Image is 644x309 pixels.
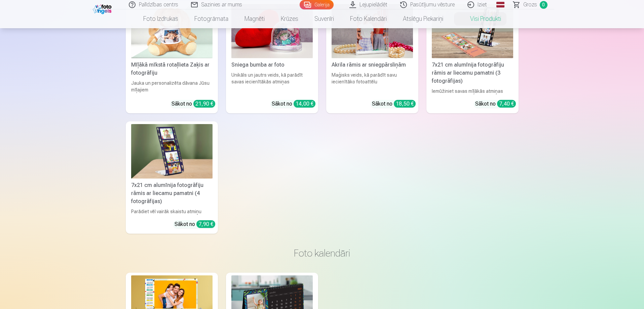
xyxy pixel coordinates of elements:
span: Grozs [523,1,537,9]
div: 7x21 cm alumīnija fotogrāfiju rāmis ar liecamu pamatni (4 fotogrāfijas) [128,181,215,205]
div: 21,90 € [193,100,215,108]
div: Sākot no [475,100,516,108]
a: Suvenīri [306,9,342,28]
div: Mīļākā mīkstā rotaļlieta Zaķis ar fotogrāfiju [128,61,215,77]
a: Foto izdrukas [135,9,186,28]
a: 7x21 cm alumīnija fotogrāfiju rāmis ar liecamu pamatni (3 fotogrāfijas)7x21 cm alumīnija fotogrāf... [426,1,519,113]
a: Magnēti [236,9,273,28]
div: 18,50 € [394,100,416,108]
div: Parādiet vēl vairāk skaistu atmiņu [128,208,215,215]
div: Sākot no [175,220,215,228]
a: Visi produkti [451,9,509,28]
a: Fotogrāmata [186,9,236,28]
span: 0 [540,1,547,9]
img: 7x21 cm alumīnija fotogrāfiju rāmis ar liecamu pamatni (3 fotogrāfijas) [432,4,513,58]
div: Sākot no [272,100,315,108]
a: Krūzes [273,9,306,28]
div: 7x21 cm alumīnija fotogrāfiju rāmis ar liecamu pamatni (3 fotogrāfijas) [429,61,516,85]
img: Mīļākā mīkstā rotaļlieta Zaķis ar fotogrāfiju [131,4,213,58]
div: 7,40 € [497,100,516,108]
h3: Foto kalendāri [131,247,513,259]
div: Iemūžiniet savas mīļākās atmiņas [429,88,516,94]
a: Foto kalendāri [342,9,395,28]
a: Mīļākā mīkstā rotaļlieta Zaķis ar fotogrāfijuMīļākā mīkstā rotaļlieta Zaķis ar fotogrāfijuJauka u... [126,1,218,113]
img: /fa1 [93,3,113,14]
a: Atslēgu piekariņi [395,9,451,28]
div: Sākot no [372,100,416,108]
div: Jauka un personalizēta dāvana Jūsu mīļajiem [128,80,215,94]
a: Akrila rāmis ar sniegpārsliņāmAkrila rāmis ar sniegpārsliņāmMaģisks veids, kā parādīt savu iecien... [326,1,418,113]
a: Sniega bumba ar fotoSniega bumba ar fotoUnikāls un jautrs veids, kā parādīt savas iecienītākās at... [226,1,318,113]
img: Akrila rāmis ar sniegpārsliņām [332,4,413,58]
img: Sniega bumba ar foto [231,4,313,58]
div: 7,90 € [196,220,215,228]
div: Sniega bumba ar foto [229,61,315,69]
div: 14,00 € [294,100,315,108]
div: Maģisks veids, kā parādīt savu iecienītāko fotoattēlu [329,72,416,94]
div: Sākot no [172,100,215,108]
img: 7x21 cm alumīnija fotogrāfiju rāmis ar liecamu pamatni (4 fotogrāfijas) [131,124,213,178]
a: 7x21 cm alumīnija fotogrāfiju rāmis ar liecamu pamatni (4 fotogrāfijas)7x21 cm alumīnija fotogrāf... [126,121,218,233]
div: Unikāls un jautrs veids, kā parādīt savas iecienītākās atmiņas [229,72,315,94]
div: Akrila rāmis ar sniegpārsliņām [329,61,416,69]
